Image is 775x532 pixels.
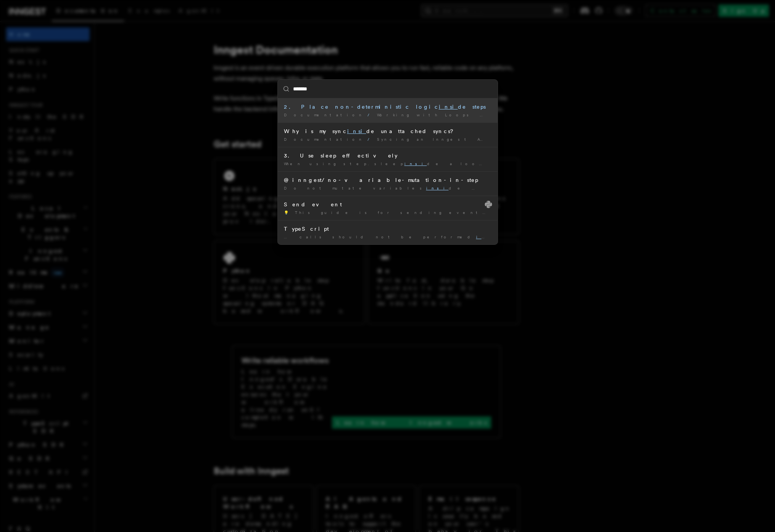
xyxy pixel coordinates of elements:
[284,176,491,184] div: @inngest/no-variable-mutation-in-step
[284,152,491,159] div: 3. Use sleep effectively
[284,210,491,215] div: 💡️ This guide is for sending events from de …
[490,137,497,141] span: /
[476,235,499,239] mark: insi
[284,234,491,240] div: … calls should not be performed de of [DOMAIN_NAME]() blocks …
[439,104,458,110] mark: insi
[347,128,366,134] mark: insi
[284,137,364,141] span: Documentation
[367,113,374,117] span: /
[426,186,449,190] mark: insi
[377,137,489,141] span: Syncing an Inngest App
[284,127,491,135] div: Why is my sync de unattached syncs?
[367,137,374,141] span: /
[284,185,491,191] div: Do not mutate variables de [DOMAIN_NAME](), return the result …
[284,113,364,117] span: Documentation
[284,201,491,208] div: Send event
[284,103,491,111] div: 2. Place non-deterministic logic de steps
[404,161,427,166] mark: insi
[284,161,491,167] div: When using step.sleep de a loop, ensure it is …
[377,113,535,117] span: Working with Loops in Inngest
[284,225,491,233] div: TypeScript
